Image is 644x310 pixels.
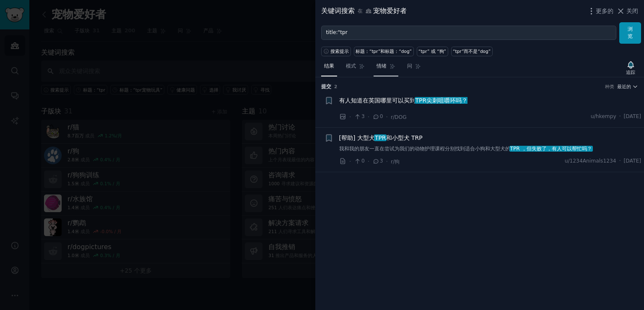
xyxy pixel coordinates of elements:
[321,47,351,56] button: 搜索提示
[368,158,369,165] font: ·
[605,84,614,89] font: 种类
[343,60,368,77] a: 模式
[624,113,641,119] font: [DATE]
[391,114,407,120] font: r/DOG
[356,49,412,54] font: 标题：“tpr”和标题：“dog”
[623,59,638,77] button: 追踪
[339,97,380,104] font: 有人知道在英国
[616,7,639,16] button: 关闭
[417,47,448,56] a: “tpr” 或 “狗”
[591,113,616,119] font: u/hkempy
[368,113,369,120] font: ·
[617,84,639,89] button: 最近的
[587,7,613,16] button: 更多的
[617,84,631,89] font: 最近的
[510,146,592,152] font: TPR ，但失败了，有人可以帮忙吗？
[375,134,386,141] font: TPR
[380,113,383,119] font: 0
[453,49,491,54] font: “tpr”而不是“dog”
[339,145,641,153] a: 我和我的朋友一直在尝试为我们的动物护理课程分别找到适合小狗和大型犬的TPR ，但失败了，有人可以帮忙吗？
[339,134,423,142] a: [帮助] 大型犬TPR和小型犬 TRP
[346,63,356,69] font: 模式
[619,22,641,44] button: 浏览
[321,60,337,77] a: 结果
[451,47,493,56] a: “tpr”而不是“dog”
[596,8,613,14] font: 更多的
[624,158,641,164] font: [DATE]
[415,97,468,104] font: TPR尖刺咀嚼环吗？
[361,158,365,164] font: 0
[358,8,363,14] font: 在
[565,158,616,164] font: u/1234Animals1234
[626,70,635,75] font: 追踪
[321,84,331,89] font: 提交
[380,158,383,164] font: 3
[349,158,351,165] font: ·
[619,158,621,164] font: ·
[386,113,388,120] font: ·
[361,113,365,119] font: 3
[339,146,395,152] font: 我和我的朋友一直在尝试
[386,158,388,165] font: ·
[339,96,468,105] a: 有人知道在英国哪里可以买到TPR尖刺咀嚼环吗？
[380,97,415,104] font: 哪里可以买到
[324,63,334,69] font: 结果
[407,63,412,69] font: 问
[321,26,616,40] input: 尝试与您的业务相关的关键字
[628,26,633,39] font: 浏览
[626,8,638,14] font: 关闭
[404,60,424,77] a: 问
[377,63,387,69] font: 情绪
[386,134,423,141] font: 和小型犬 TRP
[349,113,351,120] font: ·
[391,159,400,165] font: r/狗
[619,113,621,119] font: ·
[321,7,355,15] font: 关键词搜索
[334,84,337,89] font: 2
[373,7,407,15] font: 宠物爱好者
[339,134,375,141] font: [帮助] 大型犬
[354,47,414,56] a: 标题：“tpr”和标题：“dog”
[330,49,349,54] font: 搜索提示
[418,49,446,54] font: “tpr” 或 “狗”
[374,60,398,77] a: 情绪
[395,146,510,152] font: 为我们的动物护理课程分别找到适合小狗和大型犬的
